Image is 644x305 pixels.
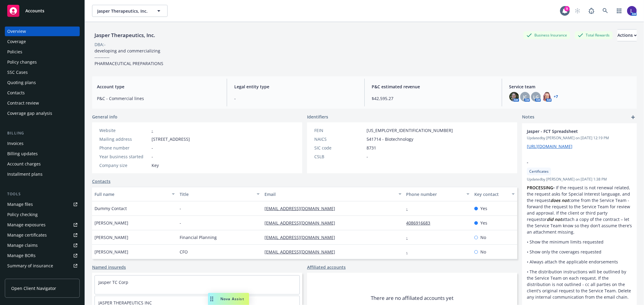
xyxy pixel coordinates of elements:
[152,153,153,160] span: -
[5,57,80,67] a: Policy changes
[152,136,190,142] span: [STREET_ADDRESS]
[97,95,219,102] span: P&C - Commercial lines
[307,264,346,270] a: Affiliated accounts
[264,220,340,226] a: [EMAIL_ADDRESS][DOMAIN_NAME]
[98,279,128,285] a: Jasper TC Corp
[5,191,80,197] div: Tools
[7,149,38,159] div: Billing updates
[5,108,80,118] a: Coverage gap analysis
[7,159,41,169] div: Account charges
[5,47,80,57] a: Policies
[5,68,80,77] a: SSC Cases
[406,249,413,255] a: -
[180,234,217,241] span: Financial Planning
[5,230,80,240] a: Manage certificates
[7,68,28,77] div: SSC Cases
[95,191,168,197] div: Full name
[97,8,149,14] span: Jasper Therapeutics, Inc.
[307,114,328,120] span: Identifiers
[367,145,376,151] span: 8731
[404,187,472,201] button: Phone number
[547,216,562,222] em: did not
[152,145,153,151] span: -
[527,249,632,255] p: • Show only the coverages requested
[5,98,80,108] a: Contract review
[95,41,106,48] div: DBA: -
[372,83,495,90] span: P&C estimated revenue
[575,31,613,39] div: Total Rewards
[5,241,80,250] a: Manage claims
[533,94,539,100] span: LG
[264,206,340,211] a: [EMAIL_ADDRESS][DOMAIN_NAME]
[5,261,80,271] a: Summary of insurance
[5,200,80,209] a: Manage files
[99,145,149,151] div: Phone number
[613,5,625,17] a: Switch app
[7,200,33,209] div: Manage files
[7,57,37,67] div: Policy changes
[627,6,637,16] img: photo
[180,191,253,197] div: Title
[522,114,534,121] span: Notes
[5,159,80,169] a: Account charges
[5,169,80,179] a: Installment plans
[527,239,632,245] p: • Show the minimum limits requested
[527,269,632,300] p: • The distribution instructions will be outlined by the Service Team on each request. If the dist...
[95,234,128,241] span: [PERSON_NAME]
[5,37,80,46] a: Coverage
[367,136,413,142] span: 541714 - Biotechnology
[234,83,357,90] span: Legal entity type
[527,177,632,182] span: Updated by [PERSON_NAME] on [DATE] 1:38 PM
[7,261,53,271] div: Summary of insurance
[314,136,364,142] div: NAICS
[472,187,517,201] button: Key contact
[97,83,219,90] span: Account type
[92,187,177,201] button: Full name
[5,251,80,260] a: Manage BORs
[262,187,404,201] button: Email
[7,169,43,179] div: Installment plans
[99,162,149,168] div: Company size
[7,78,36,87] div: Quoting plans
[152,127,153,133] a: -
[527,159,616,165] span: -
[564,6,570,11] div: 9
[5,78,80,87] a: Quoting plans
[7,139,24,148] div: Invoices
[264,234,340,240] a: [EMAIL_ADDRESS][DOMAIN_NAME]
[7,220,46,230] div: Manage exposures
[572,5,584,17] a: Start snowing
[314,127,364,134] div: FEIN
[367,153,368,160] span: -
[371,294,453,302] span: There are no affiliated accounts yet
[5,27,80,36] a: Overview
[5,88,80,98] a: Contacts
[95,220,128,226] span: [PERSON_NAME]
[95,48,163,66] span: developing and commercializing ---------- PHARMACEUTICAL PREPARATIONS
[527,143,572,149] a: [URL][DOMAIN_NAME]
[5,220,80,230] a: Manage exposures
[152,162,159,168] span: Key
[180,205,181,212] span: -
[617,30,637,41] div: Actions
[527,184,632,235] p: • If the request is not renewal related, the request asks for Special Interest language, and the ...
[7,230,47,240] div: Manage certificates
[92,178,111,184] a: Contacts
[92,31,158,39] div: Jasper Therapeutics, Inc.
[99,136,149,142] div: Mailing address
[5,139,80,148] a: Invoices
[264,191,395,197] div: Email
[406,191,463,197] div: Phone number
[7,241,38,250] div: Manage claims
[264,249,340,255] a: [EMAIL_ADDRESS][DOMAIN_NAME]
[92,264,126,270] a: Named insureds
[5,2,80,19] a: Accounts
[5,149,80,159] a: Billing updates
[7,98,39,108] div: Contract review
[509,83,632,90] span: Service team
[527,185,553,190] strong: PROCESSING
[480,220,487,226] span: Yes
[177,187,262,201] button: Title
[220,296,244,301] span: Nova Assist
